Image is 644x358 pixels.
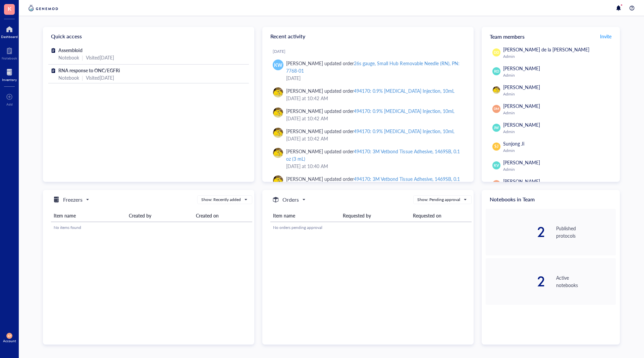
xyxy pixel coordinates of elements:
div: Add [6,102,13,106]
span: [PERSON_NAME] [503,178,540,185]
span: KV [494,163,499,168]
th: Item name [270,209,340,222]
h5: Orders [282,196,299,204]
span: DD [494,50,499,55]
div: Active notebooks [556,274,616,289]
th: Requested by [340,209,410,222]
div: [DATE] [286,74,463,82]
div: Show: Pending approval [417,197,460,203]
a: Dashboard [1,24,18,39]
span: DM [494,107,499,111]
div: Published protocols [556,225,616,239]
div: Admin [503,91,613,97]
img: genemod-logo [27,4,60,12]
div: No items found [54,225,250,231]
div: Admin [503,73,613,78]
span: [PERSON_NAME] [503,65,540,72]
a: [PERSON_NAME] updated order494170: 0.9% [MEDICAL_DATA] Injection, 10mL[DATE] at 10:42 AM [268,125,468,145]
div: [DATE] at 10:42 AM [286,94,463,102]
div: Team members [482,27,620,46]
span: AP [8,334,11,337]
div: | [82,54,83,61]
div: [DATE] [273,49,468,54]
div: Notebooks in Team [482,190,620,209]
span: Assembloid [58,47,83,53]
div: Notebook [58,54,79,61]
div: [PERSON_NAME] updated order [286,87,454,94]
div: Admin [503,129,613,134]
div: No orders pending approval [273,225,469,231]
div: [DATE] at 10:42 AM [286,115,463,122]
div: Visited [DATE] [86,54,114,61]
a: KW[PERSON_NAME] updated order26s gauge, Small Hub Removable Needle (RN), PN: 7768-01[DATE] [268,57,468,84]
span: AP [494,181,499,187]
div: Admin [503,148,613,153]
span: KW [274,61,282,69]
a: [PERSON_NAME] updated order494170: 0.9% [MEDICAL_DATA] Injection, 10mL[DATE] at 10:42 AM [268,84,468,105]
div: Show: Recently added [201,197,241,203]
div: Quick access [43,27,254,46]
span: RD [494,69,499,74]
span: [PERSON_NAME] [503,121,540,128]
img: da48f3c6-a43e-4a2d-aade-5eac0d93827f.jpeg [273,128,283,138]
img: da48f3c6-a43e-4a2d-aade-5eac0d93827f.jpeg [273,148,283,158]
span: [PERSON_NAME] [503,103,540,109]
button: Invite [600,31,612,42]
img: da48f3c6-a43e-4a2d-aade-5eac0d93827f.jpeg [273,87,283,97]
img: da48f3c6-a43e-4a2d-aade-5eac0d93827f.jpeg [273,108,283,118]
div: [DATE] at 10:42 AM [286,135,463,142]
div: 494170: 0.9% [MEDICAL_DATA] Injection, 10mL [354,128,454,134]
div: 494170: 3M Vetbond Tissue Adhesive, 1469SB, 0.1 oz (3 mL) [286,148,460,162]
div: Inventory [2,78,17,82]
span: Sunjong Ji [503,140,524,147]
div: [PERSON_NAME] updated order [286,107,454,115]
h5: Freezers [63,196,83,204]
div: [PERSON_NAME] updated order [286,127,454,135]
span: K [8,4,11,13]
div: Visited [DATE] [86,74,114,81]
a: Inventory [2,67,17,82]
img: da48f3c6-a43e-4a2d-aade-5eac0d93827f.jpeg [493,86,500,94]
a: [PERSON_NAME] updated order494170: 0.9% [MEDICAL_DATA] Injection, 10mL[DATE] at 10:42 AM [268,105,468,125]
span: RNA response to ONC/EGFRi [58,67,120,74]
span: SJ [494,144,498,150]
span: JW [494,125,499,130]
div: [PERSON_NAME] updated order [286,148,463,162]
div: Admin [503,167,613,172]
th: Created by [126,209,193,222]
div: Admin [503,54,613,59]
div: Admin [503,110,613,116]
th: Item name [51,209,126,222]
div: | [82,74,83,81]
a: [PERSON_NAME] updated order494170: 3M Vetbond Tissue Adhesive, 1469SB, 0.1 oz (3 mL)[DATE] at 10:... [268,145,468,172]
div: [PERSON_NAME] updated order [286,59,463,74]
span: [PERSON_NAME] [503,159,540,166]
div: 494170: 0.9% [MEDICAL_DATA] Injection, 10mL [354,108,454,114]
span: [PERSON_NAME] de la [PERSON_NAME] [503,46,589,53]
th: Requested on [410,209,472,222]
div: 2 [486,225,545,239]
div: [DATE] at 10:40 AM [286,162,463,170]
div: Recent activity [262,27,474,46]
div: 2 [486,275,545,288]
div: Notebook [2,56,17,60]
th: Created on [193,209,252,222]
div: 494170: 0.9% [MEDICAL_DATA] Injection, 10mL [354,87,454,94]
div: 26s gauge, Small Hub Removable Needle (RN), PN: 7768-01 [286,60,460,74]
div: Account [3,339,16,343]
a: Notebook [2,45,17,60]
div: Notebook [58,74,79,81]
span: Invite [600,33,611,40]
div: Dashboard [1,35,18,39]
span: [PERSON_NAME] [503,84,540,90]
